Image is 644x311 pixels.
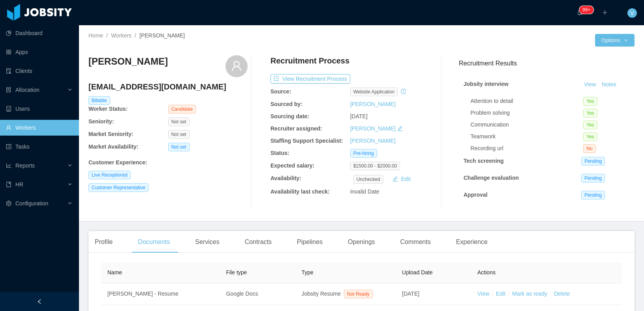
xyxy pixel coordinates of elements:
[471,97,584,105] div: Attention to detail
[88,231,119,253] div: Profile
[88,118,114,125] b: Seniority:
[6,101,73,117] a: icon: robotUsers
[471,144,584,153] div: Recording url
[471,121,584,129] div: Communication
[389,174,414,184] button: icon: editEdit
[15,162,35,169] span: Reports
[270,150,289,156] b: Status:
[583,121,597,129] span: Yes
[402,269,433,276] span: Upload Date
[301,291,341,297] span: Jobsity Resume
[581,81,599,88] a: View
[581,157,605,166] span: Pending
[350,125,396,132] a: [PERSON_NAME]
[111,32,131,39] a: Workers
[595,34,635,47] button: Optionsicon: down
[88,131,133,137] b: Market Seniority:
[231,60,242,71] i: icon: user
[583,97,597,106] span: Yes
[168,143,190,151] span: Not set
[88,183,148,192] span: Customer Representative
[459,58,635,68] h3: Recruitment Results
[350,162,400,170] span: $1500.00 - $2000.00
[581,191,605,199] span: Pending
[350,88,398,96] span: website application
[554,291,570,297] a: Delete
[450,231,494,253] div: Experience
[168,130,190,139] span: Not set
[270,162,314,169] b: Expected salary:
[15,87,39,93] span: Allocation
[464,175,519,181] strong: Challenge evaluation
[226,269,247,276] span: File type
[350,113,368,119] span: [DATE]
[477,269,496,276] span: Actions
[88,159,147,166] b: Customer Experience :
[88,171,131,179] span: Live Receptionist
[270,113,309,119] b: Sourcing date:
[581,174,605,183] span: Pending
[270,188,330,195] b: Availability last check:
[6,163,11,168] i: icon: line-chart
[583,132,597,141] span: Yes
[139,32,185,39] span: [PERSON_NAME]
[270,55,349,66] h4: Recruitment Process
[238,231,278,253] div: Contracts
[6,63,73,79] a: icon: auditClients
[342,231,381,253] div: Openings
[350,149,377,158] span: Pre-hiring
[15,200,48,207] span: Configuration
[270,74,350,84] button: icon: exportView Recruitment Process
[189,231,225,253] div: Services
[583,109,597,117] span: Yes
[270,88,291,95] b: Source:
[630,8,634,18] span: V
[270,76,350,82] a: icon: exportView Recruitment Process
[350,101,396,107] a: [PERSON_NAME]
[6,139,73,155] a: icon: profileTasks
[496,291,505,297] a: Edit
[6,182,11,187] i: icon: book
[220,283,295,305] td: Google Docs
[6,25,73,41] a: icon: pie-chartDashboard
[6,87,11,93] i: icon: solution
[270,101,302,107] b: Sourced by:
[512,291,547,297] a: Mark as ready
[583,144,595,153] span: No
[464,192,488,198] strong: Approval
[6,120,73,136] a: icon: userWorkers
[579,6,593,14] sup: 243
[350,188,379,195] span: Invalid Date
[471,132,584,141] div: Teamwork
[15,181,23,188] span: HR
[301,269,313,276] span: Type
[135,32,136,39] span: /
[291,231,329,253] div: Pipelines
[464,81,509,87] strong: Jobsity interview
[401,89,406,94] i: icon: history
[131,231,176,253] div: Documents
[394,231,437,253] div: Comments
[397,126,403,131] i: icon: edit
[168,117,190,126] span: Not set
[350,138,396,144] a: [PERSON_NAME]
[88,32,103,39] a: Home
[464,158,504,164] strong: Tech screening
[6,44,73,60] a: icon: appstoreApps
[88,143,139,150] b: Market Availability:
[107,269,122,276] span: Name
[88,55,168,68] h3: [PERSON_NAME]
[168,105,196,114] span: Candidate
[270,125,322,132] b: Recruiter assigned:
[88,81,248,92] h4: [EMAIL_ADDRESS][DOMAIN_NAME]
[6,201,11,206] i: icon: setting
[106,32,108,39] span: /
[477,291,489,297] a: View
[602,10,608,15] i: icon: plus
[471,109,584,117] div: Problem solving
[88,106,128,112] b: Worker Status:
[88,96,110,105] span: Billable
[344,290,373,298] span: Not Ready
[402,291,419,297] span: [DATE]
[101,283,220,305] td: [PERSON_NAME] - Resume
